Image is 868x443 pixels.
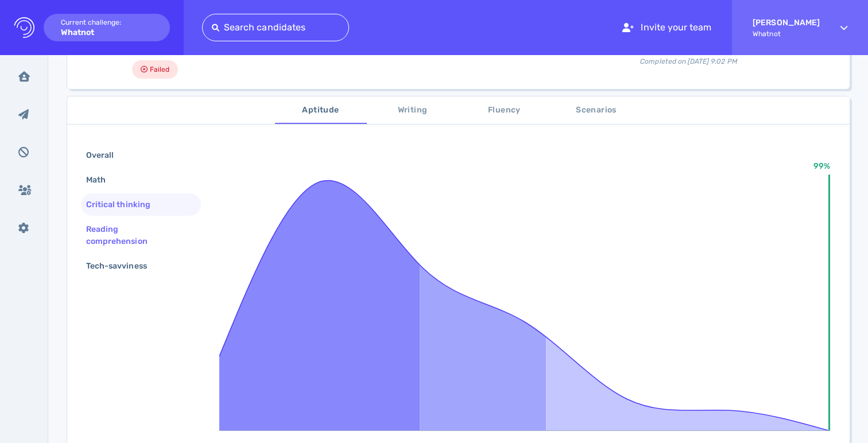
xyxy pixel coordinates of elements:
[282,103,360,118] span: Aptitude
[542,47,836,67] div: Completed on [DATE] 9:02 PM
[84,258,161,274] div: Tech-savviness
[466,103,544,118] span: Fluency
[84,147,127,164] div: Overall
[753,30,820,38] span: Whatnot
[84,172,119,188] div: Math
[557,103,635,118] span: Scenarios
[813,161,830,171] text: 99%
[374,103,452,118] span: Writing
[753,18,820,28] strong: [PERSON_NAME]
[84,221,189,250] div: Reading comprehension
[150,63,169,76] span: Failed
[84,196,164,213] div: Critical thinking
